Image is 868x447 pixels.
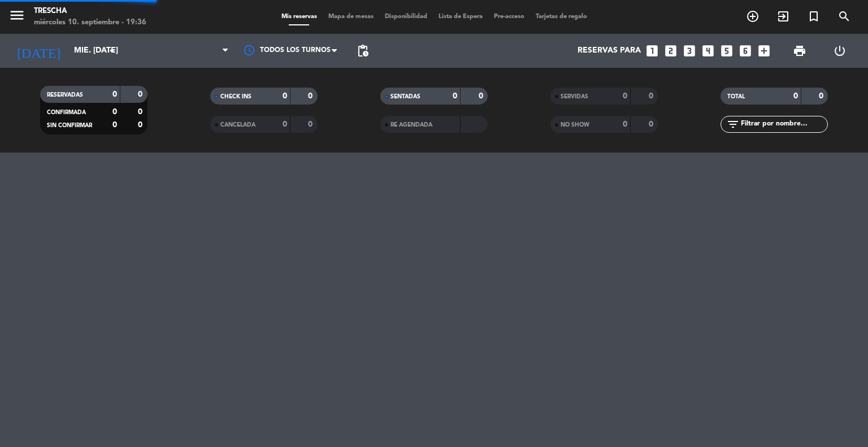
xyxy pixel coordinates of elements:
[8,38,68,63] i: [DATE]
[578,46,641,55] span: Reservas para
[379,14,433,20] span: Disponibilidad
[793,92,798,100] strong: 0
[645,44,659,58] i: looks_one
[220,122,255,128] span: CANCELADA
[8,7,25,24] i: menu
[479,92,485,100] strong: 0
[623,120,627,128] strong: 0
[649,120,656,128] strong: 0
[283,92,287,100] strong: 0
[746,10,759,23] i: add_circle_outline
[112,121,117,129] strong: 0
[649,92,656,100] strong: 0
[719,44,734,58] i: looks_5
[682,44,697,58] i: looks_3
[738,44,753,58] i: looks_6
[283,120,287,128] strong: 0
[488,14,530,20] span: Pre-acceso
[47,110,86,115] span: CONFIRMADA
[47,92,83,98] span: RESERVADAS
[433,14,488,20] span: Lista de Espera
[701,44,715,58] i: looks_4
[819,92,826,100] strong: 0
[220,94,251,99] span: CHECK INS
[819,34,860,68] div: LOG OUT
[138,121,145,129] strong: 0
[105,44,119,58] i: arrow_drop_down
[793,44,806,58] span: print
[833,44,847,58] i: power_settings_new
[308,92,315,100] strong: 0
[776,10,790,23] i: exit_to_app
[561,94,588,99] span: SERVIDAS
[807,10,821,23] i: turned_in_not
[47,123,92,128] span: SIN CONFIRMAR
[453,92,457,100] strong: 0
[308,120,315,128] strong: 0
[727,94,745,99] span: TOTAL
[390,122,432,128] span: RE AGENDADA
[757,44,771,58] i: add_box
[740,118,827,131] input: Filtrar por nombre...
[138,90,145,98] strong: 0
[112,108,117,116] strong: 0
[561,122,589,128] span: NO SHOW
[530,14,593,20] span: Tarjetas de regalo
[663,44,678,58] i: looks_two
[726,118,740,131] i: filter_list
[112,90,117,98] strong: 0
[138,108,145,116] strong: 0
[390,94,420,99] span: SENTADAS
[34,6,146,17] div: Trescha
[8,7,25,28] button: menu
[837,10,851,23] i: search
[623,92,627,100] strong: 0
[34,17,146,28] div: miércoles 10. septiembre - 19:36
[276,14,323,20] span: Mis reservas
[323,14,379,20] span: Mapa de mesas
[356,44,370,58] span: pending_actions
